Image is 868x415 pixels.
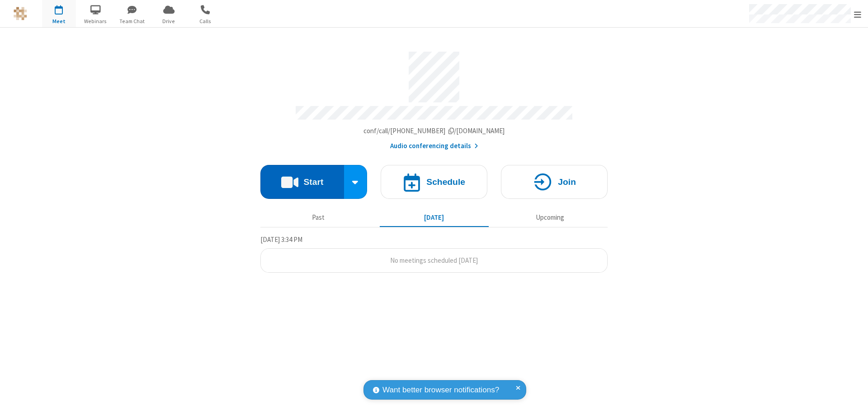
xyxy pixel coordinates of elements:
[14,7,27,20] img: QA Selenium DO NOT DELETE OR CHANGE
[381,165,487,199] button: Schedule
[344,165,368,199] div: Start conference options
[495,209,604,226] button: Upcoming
[363,126,505,136] button: Copy my meeting room linkCopy my meeting room link
[115,17,149,25] span: Team Chat
[558,178,576,186] h4: Join
[390,141,478,151] button: Audio conferencing details
[501,165,608,199] button: Join
[42,17,76,25] span: Meet
[264,209,373,226] button: Past
[380,209,489,226] button: [DATE]
[152,17,186,25] span: Drive
[260,235,302,244] span: [DATE] 3:34 PM
[303,178,323,186] h4: Start
[426,178,465,186] h4: Schedule
[260,45,608,151] section: Account details
[79,17,113,25] span: Webinars
[390,256,478,265] span: No meetings scheduled [DATE]
[260,165,344,199] button: Start
[189,17,222,25] span: Calls
[845,391,861,409] iframe: Chat
[260,234,608,273] section: Today's Meetings
[382,384,499,396] span: Want better browser notifications?
[363,126,505,135] span: Copy my meeting room link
